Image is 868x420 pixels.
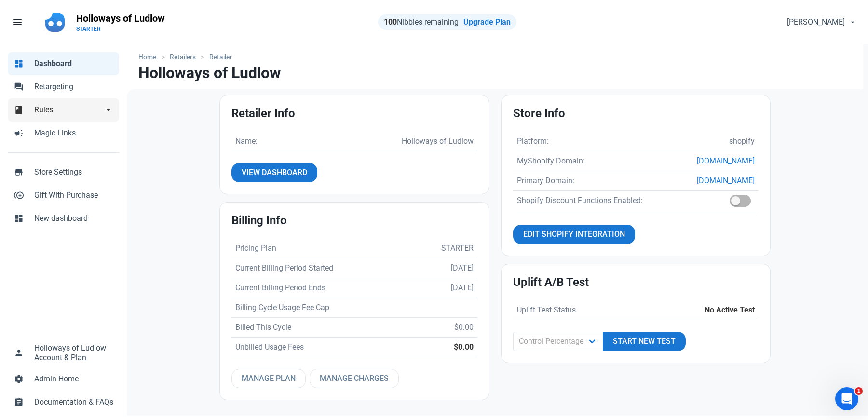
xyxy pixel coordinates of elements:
[34,342,106,354] span: Holloways of Ludlow
[310,369,399,388] a: Manage Charges
[231,337,409,357] td: Unbilled Usage Fees
[8,391,119,414] a: assignmentDocumentation & FAQs
[12,16,23,28] span: menu
[410,317,477,337] td: $0.00
[231,132,298,151] td: Name:
[14,347,24,357] span: person
[14,190,24,199] span: control_point_duplicate
[678,132,759,151] td: shopify
[231,214,477,227] h2: Billing Info
[410,239,477,258] td: STARTER
[104,104,113,114] span: arrow_drop_down
[513,151,678,171] td: MyShopify Domain:
[513,132,678,151] td: Platform:
[513,300,645,320] td: Uplift Test Status
[454,342,474,352] strong: $0.00
[231,258,409,278] td: Current Billing Period Started
[705,305,755,314] strong: No Active Test
[320,373,389,384] span: Manage Charges
[242,373,296,384] span: Manage Plan
[8,367,119,391] a: settingsAdmin Home
[855,387,863,395] span: 1
[231,317,409,337] td: Billed This Cycle
[8,75,119,98] a: forumRetargeting
[779,13,862,32] button: [PERSON_NAME]
[231,369,306,388] a: Manage Plan
[513,190,678,213] td: Shopify Discount Functions Enabled:
[14,81,24,91] span: forum
[513,171,678,190] td: Primary Domain:
[14,396,24,406] span: assignment
[231,298,409,317] td: Billing Cycle Usage Fee Cap
[8,207,119,230] a: dashboardNew dashboard
[463,17,511,27] a: Upgrade Plan
[8,122,119,145] a: campaignMagic Links
[34,127,113,139] span: Magic Links
[165,52,201,62] a: Retailers
[8,52,119,75] a: dashboardDashboard
[34,104,104,116] span: Rules
[384,17,397,27] strong: 100
[697,156,755,165] a: [DOMAIN_NAME]
[127,44,863,64] nav: breadcrumbs
[231,107,477,120] h2: Retailer Info
[34,213,113,224] span: New dashboard
[513,107,759,120] h2: Store Info
[14,373,24,383] span: settings
[242,167,307,178] span: View Dashboard
[298,132,477,151] td: Holloways of Ludlow
[231,278,409,298] td: Current Billing Period Ends
[138,64,281,81] h1: Holloways of Ludlow
[34,354,86,362] span: Account & Plan
[14,58,24,68] span: dashboard
[513,276,759,289] h2: Uplift A/B Test
[787,16,845,28] span: [PERSON_NAME]
[231,239,409,258] td: Pricing Plan
[34,373,113,385] span: Admin Home
[410,258,477,278] td: [DATE]
[14,104,24,114] span: book
[34,396,113,408] span: Documentation & FAQs
[14,213,24,222] span: dashboard
[523,229,625,240] span: Edit Shopify Integration
[8,98,119,122] a: bookRulesarrow_drop_down
[76,12,165,25] p: Holloways of Ludlow
[697,176,755,185] a: [DOMAIN_NAME]
[603,332,686,351] a: Start New Test
[231,163,317,182] a: View Dashboard
[8,337,119,367] a: personHolloways of LudlowAccount & Plan
[513,225,635,244] a: Edit Shopify Integration
[410,278,477,298] td: [DATE]
[14,166,24,176] span: store
[34,81,113,93] span: Retargeting
[70,8,171,37] a: Holloways of LudlowSTARTER
[384,17,459,27] span: Nibbles remaining
[835,387,858,410] iframe: Intercom live chat
[34,58,113,69] span: Dashboard
[76,25,165,33] p: STARTER
[34,166,113,178] span: Store Settings
[34,190,113,201] span: Gift With Purchase
[8,184,119,207] a: control_point_duplicateGift With Purchase
[138,52,161,62] a: Home
[8,161,119,184] a: storeStore Settings
[14,127,24,137] span: campaign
